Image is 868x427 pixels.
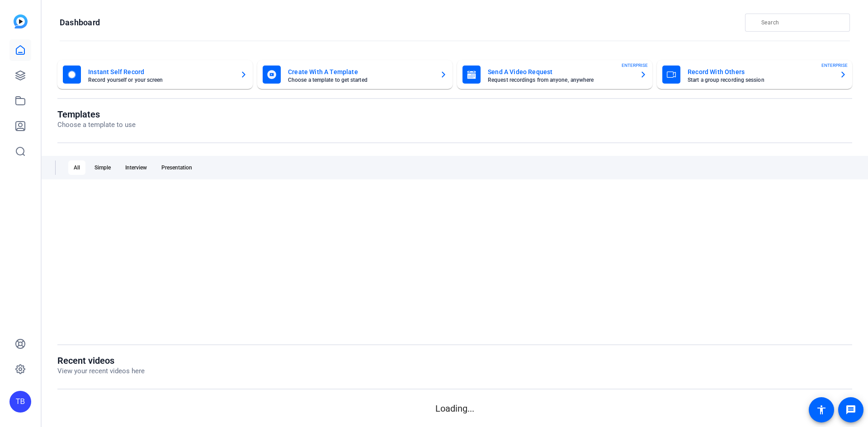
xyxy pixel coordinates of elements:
mat-card-subtitle: Record yourself or your screen [88,77,233,83]
p: View your recent videos here [57,366,145,376]
div: TB [9,391,31,413]
button: Send A Video RequestRequest recordings from anyone, anywhereENTERPRISE [457,60,652,89]
button: Instant Self RecordRecord yourself or your screen [57,60,253,89]
div: Presentation [156,160,198,175]
mat-card-subtitle: Start a group recording session [688,77,832,83]
h1: Recent videos [57,355,145,366]
img: blue-gradient.svg [14,14,28,28]
mat-card-title: Send A Video Request [488,66,632,77]
button: Create With A TemplateChoose a template to get started [257,60,453,89]
span: ENTERPRISE [821,62,848,69]
div: Simple [89,160,116,175]
button: Record With OthersStart a group recording sessionENTERPRISE [657,60,852,89]
mat-icon: message [845,404,856,415]
p: Choose a template to use [57,120,136,130]
h1: Dashboard [60,17,100,28]
input: Search [761,17,843,28]
p: Loading... [57,402,852,415]
span: ENTERPRISE [622,62,648,69]
div: All [68,160,85,175]
h1: Templates [57,109,136,120]
div: Interview [120,160,152,175]
mat-icon: accessibility [816,404,827,415]
mat-card-subtitle: Choose a template to get started [288,77,433,83]
mat-card-title: Record With Others [688,66,832,77]
mat-card-subtitle: Request recordings from anyone, anywhere [488,77,632,83]
mat-card-title: Create With A Template [288,66,433,77]
mat-card-title: Instant Self Record [88,66,233,77]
